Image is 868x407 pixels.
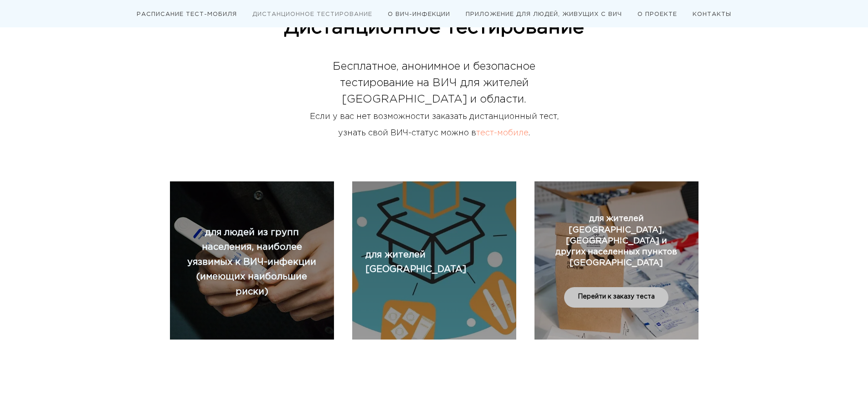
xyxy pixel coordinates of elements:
a: КОНТАКТЫ [693,12,731,17]
span: для жителей [GEOGRAPHIC_DATA], [GEOGRAPHIC_DATA] и других населенных пунктов [GEOGRAPHIC_DATA] [555,215,677,267]
a: ПРИЛОЖЕНИЕ ДЛЯ ЛЮДЕЙ, ЖИВУЩИХ С ВИЧ [466,12,622,17]
a: тест-мобиле [476,129,529,137]
span: для людей из групп населения, наиболее уязвимых к ВИЧ-инфекции (имеющих наибольшие риски) [187,228,316,296]
span: Если у вас нет возможности заказать дистанционный тест, узнать свой ВИЧ-статус можно в [310,113,559,137]
a: ДИСТАНЦИОННОЕ ТЕСТИРОВАНИЕ [252,12,372,17]
span: Дистанционное тестирование [284,19,584,36]
span: Перейти к заказу теста [578,293,655,302]
a: для жителей [GEOGRAPHIC_DATA], [GEOGRAPHIC_DATA] и других населенных пунктов [GEOGRAPHIC_DATA] [553,213,680,268]
a: О ВИЧ-ИНФЕКЦИИ [388,12,450,17]
span: . [529,129,530,137]
a: РАСПИСАНИЕ ТЕСТ-МОБИЛЯ [137,12,237,17]
a: для людей из групп населения, наиболее уязвимых к ВИЧ-инфекции (имеющих наибольшие риски) [183,225,320,299]
a: О ПРОЕКТЕ [637,12,677,17]
span: Бесплатное, анонимное и безопасное тестирование на ВИЧ для жителей [GEOGRAPHIC_DATA] и области. [333,62,535,104]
